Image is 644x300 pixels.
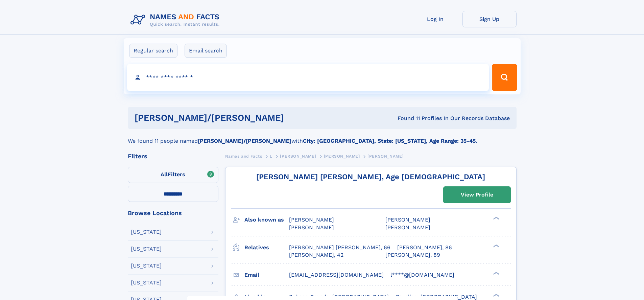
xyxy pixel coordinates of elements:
[461,187,493,203] div: View Profile
[462,11,517,27] a: Sign Up
[131,263,162,269] div: [US_STATE]
[492,244,500,248] div: ❯
[397,244,452,251] a: [PERSON_NAME], 86
[244,242,289,253] h3: Relatives
[289,272,384,278] span: [EMAIL_ADDRESS][DOMAIN_NAME]
[225,152,262,160] a: Names and Facts
[289,224,334,231] span: [PERSON_NAME]
[128,129,517,145] div: We found 11 people named with .
[289,294,389,300] span: Sabana Grande, [GEOGRAPHIC_DATA]
[444,187,510,203] a: View Profile
[135,114,341,122] h1: [PERSON_NAME]/[PERSON_NAME]
[324,154,360,159] span: [PERSON_NAME]
[492,271,500,275] div: ❯
[256,172,485,181] a: [PERSON_NAME] [PERSON_NAME], Age [DEMOGRAPHIC_DATA]
[128,210,218,216] div: Browse Locations
[367,154,404,159] span: [PERSON_NAME]
[289,251,343,259] a: [PERSON_NAME], 42
[408,11,462,27] a: Log In
[129,44,177,58] label: Regular search
[185,44,227,58] label: Email search
[341,115,510,122] div: Found 11 Profiles In Our Records Database
[128,167,218,183] label: Filters
[270,152,272,160] a: L
[244,269,289,281] h3: Email
[303,138,476,144] b: City: [GEOGRAPHIC_DATA], State: [US_STATE], Age Range: 35-45
[128,11,225,29] img: Logo Names and Facts
[492,216,500,221] div: ❯
[289,216,334,223] span: [PERSON_NAME]
[385,251,440,259] a: [PERSON_NAME], 89
[131,246,162,252] div: [US_STATE]
[385,216,430,223] span: [PERSON_NAME]
[198,138,291,144] b: [PERSON_NAME]/[PERSON_NAME]
[131,229,162,235] div: [US_STATE]
[270,154,272,159] span: L
[492,293,500,297] div: ❯
[244,214,289,226] h3: Also known as
[492,64,517,91] button: Search Button
[324,152,360,160] a: [PERSON_NAME]
[289,244,390,251] a: [PERSON_NAME] [PERSON_NAME], 66
[127,64,489,91] input: search input
[128,153,218,159] div: Filters
[161,171,168,178] span: All
[131,280,162,285] div: [US_STATE]
[280,152,316,160] a: [PERSON_NAME]
[385,224,430,231] span: [PERSON_NAME]
[280,154,316,159] span: [PERSON_NAME]
[396,294,477,300] span: Carolina, [GEOGRAPHIC_DATA]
